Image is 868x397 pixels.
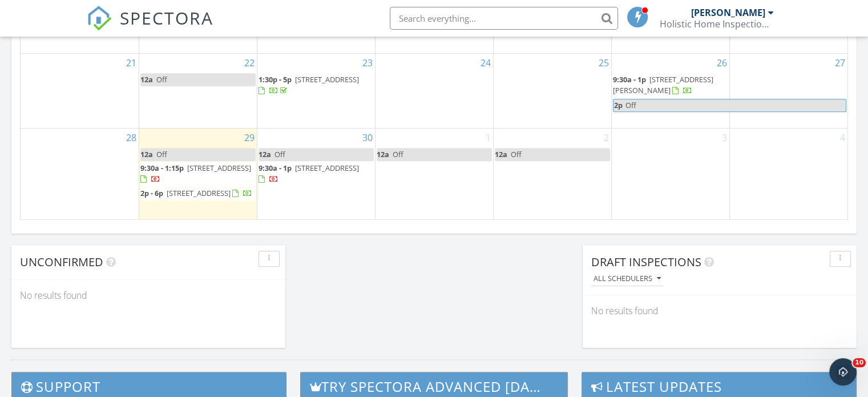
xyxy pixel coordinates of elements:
[833,54,847,72] a: Go to September 27, 2025
[838,129,847,147] a: Go to October 4, 2025
[853,358,866,367] span: 10
[596,54,611,72] a: Go to September 25, 2025
[495,149,507,159] span: 12a
[375,54,493,128] td: Go to September 24, 2025
[720,129,729,147] a: Go to October 3, 2025
[120,6,213,30] span: SPECTORA
[187,163,251,173] span: [STREET_ADDRESS]
[729,54,847,128] td: Go to September 27, 2025
[242,129,257,147] a: Go to September 29, 2025
[295,74,359,85] span: [STREET_ADDRESS]
[259,73,374,98] a: 1:30p - 5p [STREET_ADDRESS]
[167,188,231,198] span: [STREET_ADDRESS]
[242,54,257,72] a: Go to September 22, 2025
[393,149,403,159] span: Off
[511,149,522,159] span: Off
[729,128,847,220] td: Go to October 4, 2025
[140,163,184,173] span: 9:30a - 1:15p
[259,163,359,184] a: 9:30a - 1p [STREET_ADDRESS]
[601,129,611,147] a: Go to October 2, 2025
[829,358,857,386] iframe: Intercom live chat
[156,74,167,85] span: Off
[611,54,729,128] td: Go to September 26, 2025
[660,18,774,30] div: Holistic Home Inspections LLC
[140,187,256,200] a: 2p - 6p [STREET_ADDRESS]
[613,74,713,95] a: 9:30a - 1p [STREET_ADDRESS][PERSON_NAME]
[21,54,139,128] td: Go to September 21, 2025
[613,73,728,98] a: 9:30a - 1p [STREET_ADDRESS][PERSON_NAME]
[613,74,713,95] span: [STREET_ADDRESS][PERSON_NAME]
[714,54,729,72] a: Go to September 26, 2025
[140,188,163,198] span: 2p - 6p
[140,163,251,184] a: 9:30a - 1:15p [STREET_ADDRESS]
[124,54,139,72] a: Go to September 21, 2025
[625,100,636,110] span: Off
[611,128,729,220] td: Go to October 3, 2025
[259,74,292,85] span: 1:30p - 5p
[87,6,112,31] img: The Best Home Inspection Software - Spectora
[591,271,663,287] button: All schedulers
[274,149,285,159] span: Off
[139,54,257,128] td: Go to September 22, 2025
[20,254,103,270] span: Unconfirmed
[259,74,359,95] a: 1:30p - 5p [STREET_ADDRESS]
[140,149,153,159] span: 12a
[257,54,375,128] td: Go to September 23, 2025
[613,74,646,85] span: 9:30a - 1p
[377,149,389,159] span: 12a
[21,128,139,220] td: Go to September 28, 2025
[156,149,167,159] span: Off
[259,162,374,186] a: 9:30a - 1p [STREET_ADDRESS]
[375,128,493,220] td: Go to October 1, 2025
[140,74,153,85] span: 12a
[360,54,375,72] a: Go to September 23, 2025
[478,54,493,72] a: Go to September 24, 2025
[257,128,375,220] td: Go to September 30, 2025
[140,162,256,186] a: 9:30a - 1:15p [STREET_ADDRESS]
[259,163,292,173] span: 9:30a - 1p
[493,54,611,128] td: Go to September 25, 2025
[483,129,493,147] a: Go to October 1, 2025
[295,163,359,173] span: [STREET_ADDRESS]
[493,128,611,220] td: Go to October 2, 2025
[360,129,375,147] a: Go to September 30, 2025
[87,15,213,39] a: SPECTORA
[139,128,257,220] td: Go to September 29, 2025
[591,254,701,270] span: Draft Inspections
[140,188,252,198] a: 2p - 6p [STREET_ADDRESS]
[583,295,857,326] div: No results found
[594,275,661,283] div: All schedulers
[124,129,139,147] a: Go to September 28, 2025
[613,99,623,111] span: 2p
[11,280,285,311] div: No results found
[259,149,271,159] span: 12a
[691,7,765,18] div: [PERSON_NAME]
[390,7,618,30] input: Search everything...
